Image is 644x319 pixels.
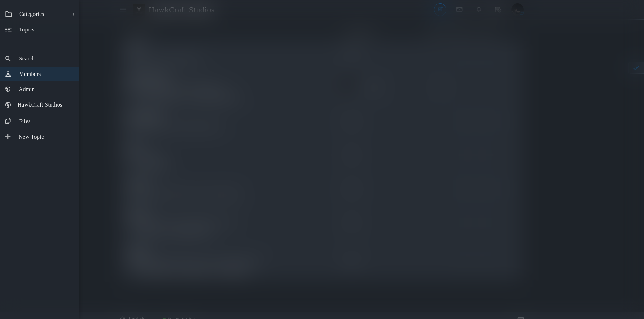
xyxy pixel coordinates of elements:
[19,71,41,77] span: Members
[19,11,44,17] span: Categories
[19,27,34,32] span: Topics
[19,56,35,61] span: Search
[18,102,62,108] span: HawkCraft Studios
[19,134,44,140] span: New Topic
[19,118,30,124] span: Files
[19,86,35,92] span: Admin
